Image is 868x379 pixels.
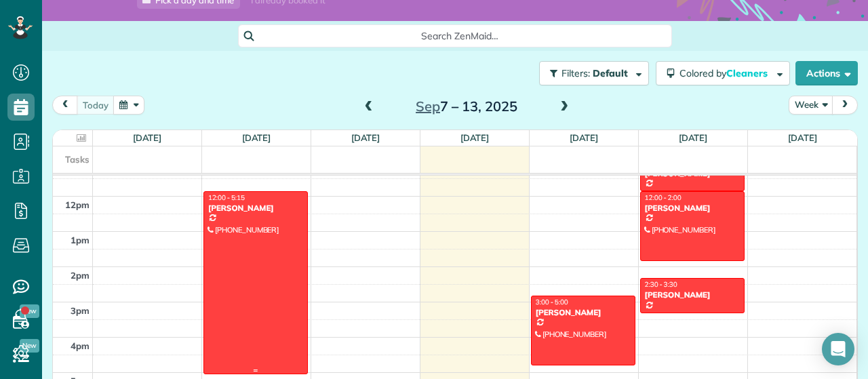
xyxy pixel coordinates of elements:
a: [DATE] [133,132,162,143]
span: Colored by [679,67,772,79]
a: [DATE] [570,132,599,143]
a: [DATE] [460,132,490,143]
button: prev [52,96,78,114]
span: 1pm [71,235,90,245]
button: Actions [795,61,858,85]
span: 2:30 - 3:30 [645,280,677,289]
button: Week [789,96,833,114]
div: [PERSON_NAME] [208,203,304,213]
a: [DATE] [679,132,708,143]
span: 4pm [71,340,90,351]
button: today [77,96,115,114]
a: [DATE] [351,132,380,143]
a: [DATE] [242,132,271,143]
span: Default [593,67,629,79]
h2: 7 – 13, 2025 [382,99,551,114]
div: Open Intercom Messenger [822,333,854,365]
a: Filters: Default [532,61,649,85]
span: Tasks [65,154,90,165]
button: next [832,96,858,114]
span: Cleaners [726,67,770,79]
span: 12:00 - 2:00 [645,193,682,202]
span: 2pm [71,270,90,281]
span: 3pm [71,305,90,316]
div: [PERSON_NAME] [535,308,631,317]
button: Colored byCleaners [656,61,790,85]
a: [DATE] [788,132,817,143]
span: Filters: [561,67,590,79]
button: Filters: Default [539,61,649,85]
span: Sep [416,98,440,115]
span: 12pm [65,199,90,210]
span: 12:00 - 5:15 [208,193,245,202]
span: 3:00 - 5:00 [536,298,568,306]
div: [PERSON_NAME] [644,203,741,213]
div: [PERSON_NAME] [644,290,741,300]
